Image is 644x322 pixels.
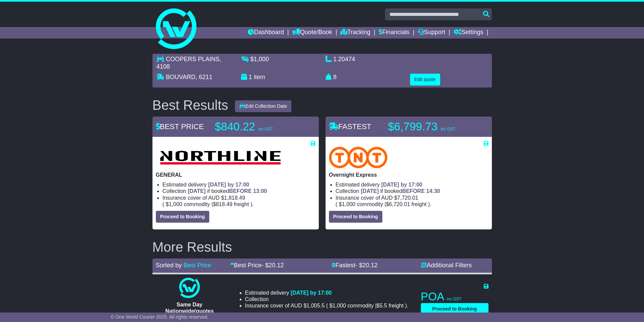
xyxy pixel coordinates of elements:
[329,172,488,178] p: Overnight Express
[254,74,265,80] span: item
[156,147,285,168] img: Northline Distribution: GENERAL
[229,188,252,194] span: BEFORE
[385,201,386,207] span: |
[342,201,355,207] span: 1,000
[249,74,252,80] span: 1
[421,290,488,303] p: POA
[326,302,408,309] span: ( ).
[333,56,355,63] span: 1.20474
[421,303,488,315] button: Proceed to Booking
[397,195,418,201] span: 7,720.01
[262,262,284,269] span: - $
[195,74,212,80] span: , 6211
[355,262,378,269] span: - $
[245,302,325,309] span: Insurance cover of AUD $
[208,182,249,188] span: [DATE] by 17:00
[251,56,269,63] span: $
[402,188,425,194] span: BEFORE
[179,278,199,298] img: One World Courier: Same Day Nationwide(quotes take 0.5-1 hour)
[411,201,426,207] span: Freight
[307,303,325,308] span: 1,005.5
[389,201,410,207] span: 6,720.01
[152,240,492,254] h2: More Results
[421,262,472,269] a: Additional Filters
[329,122,372,131] span: FASTEST
[156,262,182,269] span: Sorted by
[380,303,387,308] span: 5.5
[357,201,383,207] span: Commodity
[336,188,488,194] li: Collection
[184,262,211,269] a: Best Price
[440,127,455,131] span: inc GST
[291,290,332,296] span: [DATE] by 17:00
[163,181,315,188] li: Estimated delivery
[163,201,254,207] span: ( ).
[348,303,374,308] span: Commodity
[248,27,284,39] a: Dashboard
[361,188,379,194] span: [DATE]
[166,74,196,80] span: BOUVARD
[258,127,273,131] span: inc GST
[379,27,409,39] a: Financials
[215,120,300,133] p: $840.22
[157,56,221,70] span: , 4108
[216,201,233,207] span: 818.49
[184,201,210,207] span: Commodity
[340,27,370,39] a: Tracking
[245,290,409,296] li: Estimated delivery
[329,147,388,168] img: TNT Domestic: Overnight Express
[336,181,488,188] li: Estimated delivery
[362,262,378,269] span: 20.12
[149,98,232,113] div: Best Results
[336,195,419,201] span: Insurance cover of AUD $
[163,195,245,201] span: Insurance cover of AUD $
[426,188,440,194] span: 14:30
[156,122,204,131] span: BEST PRICE
[333,74,337,80] span: 8
[447,297,461,301] span: inc GST
[332,303,346,308] span: 1,000
[375,303,377,308] span: |
[188,188,267,194] span: if booked
[166,56,220,63] span: COOPERS PLAINS
[329,211,382,223] button: Proceed to Booking
[245,296,409,302] li: Collection
[253,188,267,194] span: 13:00
[234,201,249,207] span: Freight
[388,303,403,308] span: Freight
[111,314,209,320] span: © One World Courier 2025. All rights reserved.
[328,303,405,308] span: $ $
[292,27,332,39] a: Quote/Book
[332,262,378,269] a: Fastest- $20.12
[361,188,440,194] span: if booked
[410,74,440,85] button: Edit quote
[418,27,445,39] a: Support
[165,302,214,320] span: Same Day Nationwide(quotes take 0.5-1 hour)
[235,100,291,112] button: Edit Collection Date
[169,201,182,207] span: 1,000
[388,120,473,133] p: $6,799.73
[336,201,432,207] span: ( ).
[212,201,213,207] span: |
[156,211,209,223] button: Proceed to Booking
[164,201,251,207] span: $ $
[381,182,423,188] span: [DATE] by 17:00
[224,195,245,201] span: 1,818.49
[254,56,269,63] span: 1,000
[269,262,284,269] span: 20.12
[337,201,428,207] span: $ $
[454,27,483,39] a: Settings
[156,172,315,178] p: GENERAL
[188,188,206,194] span: [DATE]
[163,188,315,194] li: Collection
[230,262,284,269] a: Best Price- $20.12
